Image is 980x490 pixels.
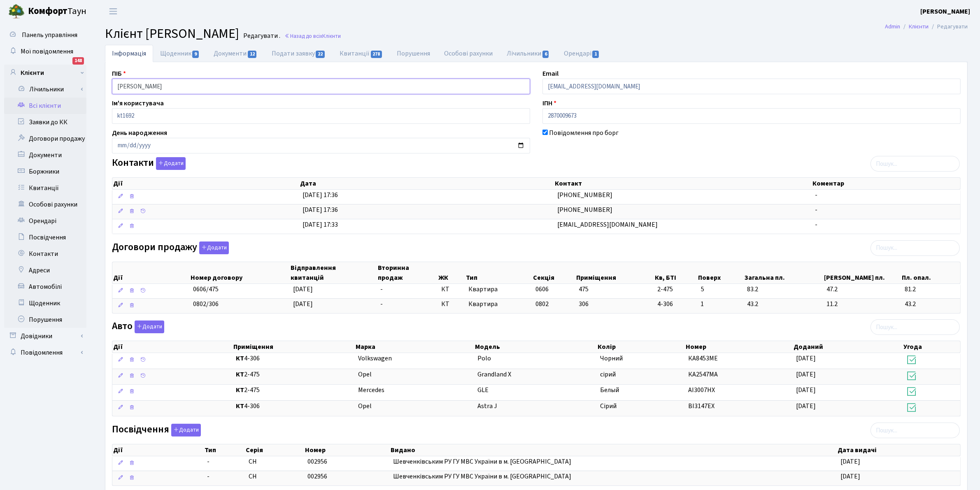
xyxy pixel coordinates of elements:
a: Панель управління [4,27,86,43]
a: Щоденник [153,45,207,62]
span: 0606/475 [193,285,219,294]
a: [PERSON_NAME] [920,7,970,16]
th: Дії [112,444,204,456]
a: Додати [197,240,229,254]
span: [DATE] [840,457,860,466]
span: Квартира [468,300,529,309]
th: Кв, БТІ [654,262,697,283]
th: Видано [390,444,837,456]
a: Мої повідомлення148 [4,43,86,60]
th: Угода [903,341,960,353]
input: Пошук... [871,156,960,172]
button: Авто [135,320,164,333]
span: 11.2 [826,300,898,309]
span: Polo [477,354,491,363]
span: ВІ3147ЕХ [688,402,715,411]
span: - [815,190,817,200]
a: Клієнти [909,22,929,31]
a: Договори продажу [4,130,86,147]
span: 002956 [307,457,327,466]
span: AІ3007НХ [688,385,715,395]
span: Клієнти [322,32,341,40]
span: - [380,300,383,309]
span: [DATE] [796,402,816,411]
span: 1 [592,51,599,58]
span: Mercedes [358,385,384,395]
span: [DATE] 17:36 [303,190,338,200]
th: Колір [597,341,685,353]
b: [PERSON_NAME] [920,7,970,16]
a: Порушення [4,311,86,328]
span: [PHONE_NUMBER] [557,205,612,214]
span: [DATE] [796,370,816,379]
span: КТ [441,285,462,294]
span: Мої повідомлення [21,47,73,56]
div: 148 [72,57,84,65]
th: Загальна пл. [744,262,823,283]
span: 2-475 [236,370,351,379]
span: - [207,472,242,481]
span: [DATE] 17:36 [303,205,338,214]
input: Пошук... [871,240,960,256]
th: Номер договору [190,262,290,283]
span: 4-306 [658,300,694,309]
th: Вторинна продаж [377,262,438,283]
label: День народження [112,128,167,138]
span: [DATE] [840,472,860,481]
button: Контакти [156,157,186,170]
th: Секція [532,262,575,283]
label: Авто [112,320,164,333]
span: 43.2 [747,300,820,309]
a: Квитанції [333,45,390,62]
li: Редагувати [929,22,968,31]
span: 2-475 [236,385,351,395]
th: Дії [112,341,233,353]
span: [EMAIL_ADDRESS][DOMAIN_NAME] [557,220,658,229]
label: Email [542,69,559,79]
b: КТ [236,385,244,395]
span: 2-475 [658,285,694,294]
a: Орендарі [557,45,607,62]
a: Боржники [4,163,86,180]
button: Договори продажу [199,242,229,254]
a: Лічильники [500,45,557,62]
span: 002956 [307,472,327,481]
a: Додати [154,156,186,170]
span: [DATE] [796,354,816,363]
span: [DATE] [293,285,313,294]
label: Контакти [112,157,186,170]
label: ПІБ [112,69,126,79]
a: Квитанції [4,180,86,196]
input: Пошук... [871,319,960,335]
th: Тип [204,444,245,456]
span: Шевченківським РУ ГУ МВС України в м. [GEOGRAPHIC_DATA] [393,457,571,466]
th: Відправлення квитанцій [290,262,377,283]
img: logo.png [8,3,25,20]
th: Дії [112,178,299,189]
input: Пошук... [871,423,960,438]
span: Grandland X [477,370,511,379]
span: - [815,220,817,229]
button: Переключити навігацію [103,5,123,18]
b: Комфорт [28,5,68,18]
a: Додати [133,319,164,334]
span: 22 [316,51,325,58]
th: Контакт [554,178,812,189]
th: Пл. опал. [901,262,960,283]
span: 278 [371,51,382,58]
a: Лічильники [9,81,86,98]
b: КТ [236,354,244,363]
b: КТ [236,370,244,379]
button: Посвідчення [171,424,201,437]
label: Повідомлення про борг [549,128,619,138]
span: 81.2 [905,285,957,294]
th: Номер [685,341,793,353]
th: Номер [304,444,390,456]
a: Інформація [105,45,153,62]
small: Редагувати . [242,32,280,40]
span: Astra J [477,402,497,411]
th: Тип [465,262,532,283]
th: Доданий [793,341,903,353]
span: [DATE] [293,300,313,309]
th: Дії [112,262,190,283]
